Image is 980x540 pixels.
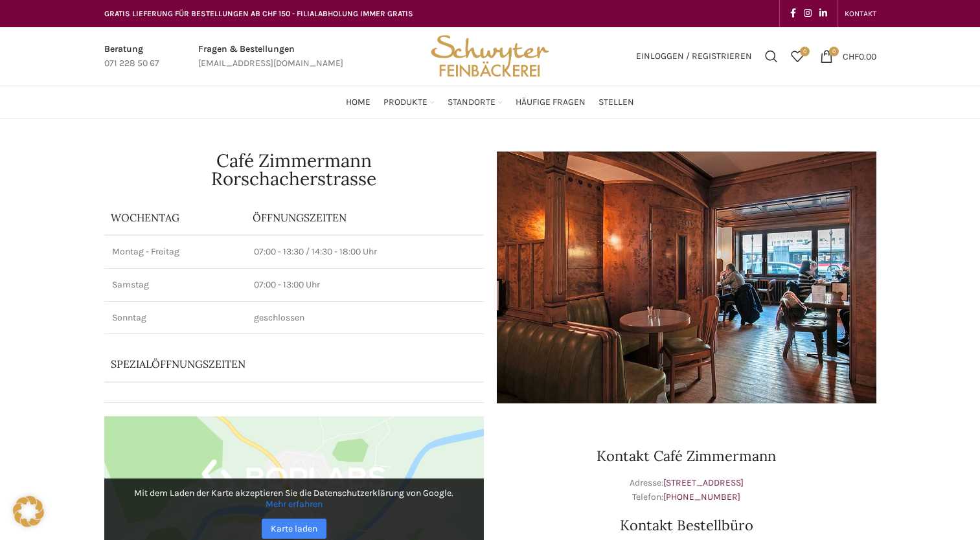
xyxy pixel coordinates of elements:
span: Standorte [448,96,496,109]
p: Samstag [112,278,238,291]
a: 0 [784,43,810,69]
a: Stellen [598,89,634,115]
p: Sonntag [112,311,238,324]
span: KONTAKT [845,9,876,18]
span: CHF [843,51,859,62]
div: Secondary navigation [838,1,883,27]
h1: Café Zimmermann Rorschacherstrasse [104,152,484,188]
a: 0 CHF0.00 [814,43,883,69]
a: [PHONE_NUMBER] [663,491,740,502]
span: Home [346,96,370,109]
a: Einloggen / Registrieren [630,43,758,69]
a: [STREET_ADDRESS] [663,477,744,488]
a: Infobox link [198,42,343,71]
img: Bäckerei Schwyter [426,27,553,85]
span: Einloggen / Registrieren [636,52,752,61]
div: Meine Wunschliste [784,43,810,69]
a: Produkte [383,89,435,115]
p: Spezialöffnungszeiten [111,357,441,371]
p: 07:00 - 13:00 Uhr [254,278,476,291]
p: ÖFFNUNGSZEITEN [253,210,477,225]
a: KONTAKT [845,1,876,27]
h3: Kontakt Café Zimmermann [497,449,876,463]
p: Montag - Freitag [112,245,238,258]
span: 0 [829,47,839,56]
div: Main navigation [98,89,883,115]
a: Standorte [448,89,503,115]
h3: Kontakt Bestellbüro [497,518,876,532]
a: Facebook social link [786,5,800,23]
span: Häufige Fragen [516,96,586,109]
p: geschlossen [254,311,476,324]
a: Häufige Fragen [516,89,586,115]
p: Adresse: Telefon: [497,476,876,505]
a: Home [346,89,370,115]
a: Mehr erfahren [266,499,323,510]
a: Site logo [426,50,553,61]
p: Wochentag [111,210,240,225]
span: GRATIS LIEFERUNG FÜR BESTELLUNGEN AB CHF 150 - FILIALABHOLUNG IMMER GRATIS [104,9,413,18]
a: Infobox link [104,42,159,71]
a: Suchen [758,43,784,69]
a: Karte laden [262,519,326,539]
span: 0 [800,47,810,56]
span: Stellen [598,96,634,109]
a: Linkedin social link [815,5,831,23]
p: Mit dem Laden der Karte akzeptieren Sie die Datenschutzerklärung von Google. [113,488,475,510]
a: Instagram social link [800,5,815,23]
p: 07:00 - 13:30 / 14:30 - 18:00 Uhr [254,245,476,258]
bdi: 0.00 [843,51,876,62]
span: Produkte [383,96,427,109]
